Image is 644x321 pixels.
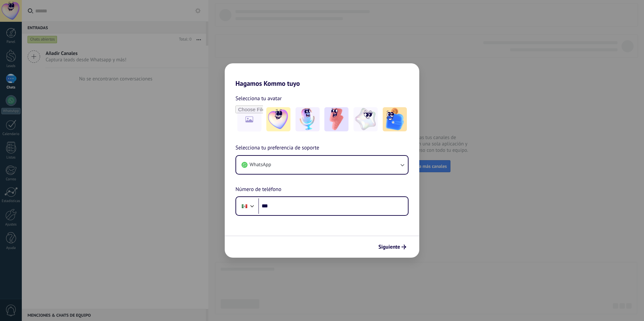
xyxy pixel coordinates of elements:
div: Mexico: + 52 [238,199,251,213]
img: -3.jpeg [324,107,348,131]
span: Selecciona tu preferencia de soporte [235,144,319,152]
button: WhatsApp [236,156,408,174]
span: Siguiente [378,245,400,249]
img: -4.jpeg [354,107,378,131]
img: -2.jpeg [296,107,320,131]
button: Siguiente [375,241,409,253]
span: WhatsApp [250,162,271,168]
span: Número de teléfono [235,185,281,194]
img: -5.jpeg [383,107,407,131]
span: Selecciona tu avatar [235,94,282,103]
h2: Hagamos Kommo tuyo [225,63,419,87]
img: -1.jpeg [266,107,290,131]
